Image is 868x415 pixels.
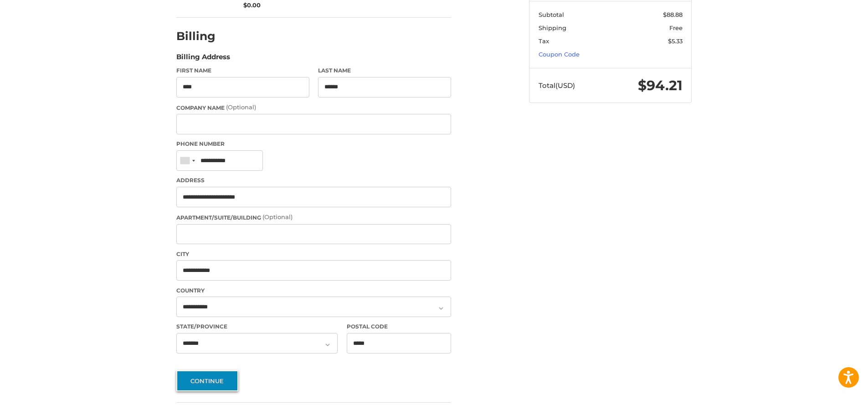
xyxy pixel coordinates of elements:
[176,287,451,295] label: Country
[638,77,683,94] span: $94.21
[318,67,451,75] label: Last Name
[176,52,230,67] legend: Billing Address
[793,390,868,415] iframe: Google Customer Reviews
[176,250,451,258] label: City
[176,29,230,43] h2: Billing
[539,24,566,31] span: Shipping
[176,67,309,75] label: First Name
[176,176,451,184] label: Address
[176,370,238,391] button: Continue
[176,323,338,331] label: State/Province
[668,37,683,45] span: $5.33
[176,140,451,148] label: Phone Number
[176,103,451,112] label: Company Name
[176,213,451,222] label: Apartment/Suite/Building
[347,323,452,331] label: Postal Code
[669,24,683,31] span: Free
[539,37,549,45] span: Tax
[663,11,683,18] span: $88.88
[539,11,564,18] span: Subtotal
[239,1,261,10] span: $0.00
[539,51,580,58] a: Coupon Code
[262,213,293,220] small: (Optional)
[226,103,256,111] small: (Optional)
[539,81,575,90] span: Total (USD)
